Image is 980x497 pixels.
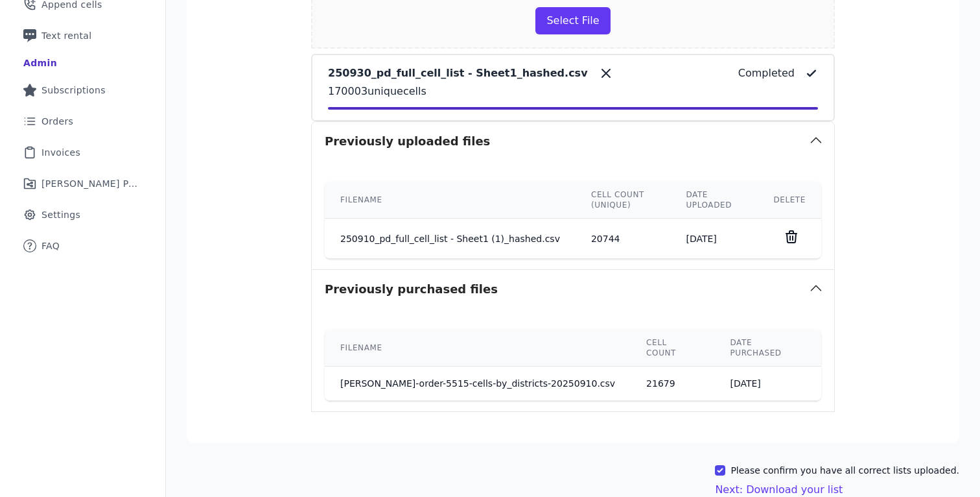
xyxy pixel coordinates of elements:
[325,280,498,298] h3: Previously purchased files
[328,66,588,81] p: 250930_pd_full_cell_list - Sheet1_hashed.csv
[41,115,73,128] span: Orders
[714,367,821,401] td: [DATE]
[631,367,714,401] td: 21679
[41,29,92,42] span: Text rental
[41,239,60,252] span: FAQ
[758,182,821,219] th: Delete
[312,122,834,161] button: Previously uploaded files
[10,200,155,229] a: Settings
[325,330,631,367] th: Filename
[10,169,155,198] a: [PERSON_NAME] Performance
[328,84,818,99] p: 170003 unique cells
[10,107,155,136] a: Orders
[41,146,80,159] span: Invoices
[325,182,576,219] th: Filename
[41,84,106,97] span: Subscriptions
[10,138,155,167] a: Invoices
[41,177,139,190] span: [PERSON_NAME] Performance
[730,464,959,477] label: Please confirm you have all correct lists uploaded.
[714,330,821,367] th: Date purchased
[576,219,671,259] td: 20744
[325,132,490,151] h3: Previously uploaded files
[41,208,80,221] span: Settings
[10,76,155,104] a: Subscriptions
[10,232,155,260] a: FAQ
[535,7,610,34] button: Select File
[670,219,758,259] td: [DATE]
[670,182,758,219] th: Date uploaded
[312,270,834,309] button: Previously purchased files
[325,219,576,259] td: 250910_pd_full_cell_list - Sheet1 (1)_hashed.csv
[738,66,795,81] p: Completed
[23,56,57,69] div: Admin
[631,330,714,367] th: Cell count
[10,21,155,50] a: Text rental
[576,182,671,219] th: Cell count (unique)
[325,367,631,401] td: [PERSON_NAME]-order-5515-cells-by_districts-20250910.csv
